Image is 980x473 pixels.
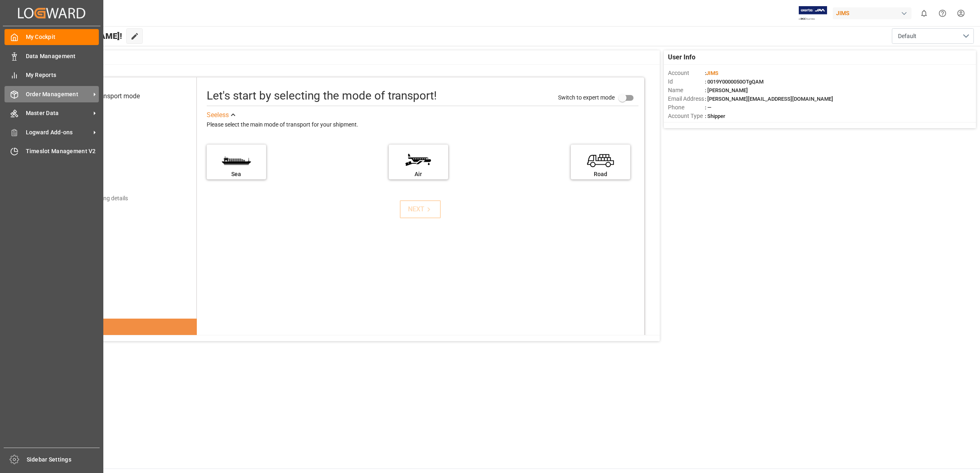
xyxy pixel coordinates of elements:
button: JIMS [833,5,915,21]
a: My Reports [5,67,99,83]
span: : 0019Y0000050OTgQAM [705,79,763,85]
span: Data Management [26,52,99,61]
div: See less [207,110,229,120]
span: Order Management [26,90,91,99]
div: Road [575,170,626,179]
span: Account Type [668,112,705,120]
span: : [705,70,718,76]
div: JIMS [833,7,912,19]
span: : Shipper [705,113,725,119]
div: Please select the main mode of transport for your shipment. [207,120,638,130]
span: : [PERSON_NAME] [705,87,748,93]
span: Master Data [26,109,91,118]
span: Sidebar Settings [27,455,100,464]
a: Data Management [5,48,99,64]
span: Email Address [668,95,705,103]
button: NEXT [400,200,441,218]
span: Id [668,77,705,86]
span: Logward Add-ons [26,128,91,137]
a: My Cockpit [5,29,99,45]
span: : [PERSON_NAME][EMAIL_ADDRESS][DOMAIN_NAME] [705,96,833,102]
div: Let's start by selecting the mode of transport! [207,87,437,104]
span: My Cockpit [26,33,99,41]
span: User Info [668,52,695,62]
span: Default [898,32,916,41]
span: Timeslot Management V2 [26,147,99,156]
button: show 0 new notifications [915,4,933,23]
div: Select transport mode [76,91,140,101]
span: JIMS [706,70,718,76]
a: Timeslot Management V2 [5,143,99,159]
span: Switch to expert mode [558,94,615,101]
span: Account [668,69,705,77]
span: Phone [668,103,705,112]
div: Sea [211,170,262,179]
span: Name [668,86,705,95]
span: My Reports [26,71,99,79]
img: Exertis%20JAM%20-%20Email%20Logo.jpg_1722504956.jpg [799,6,827,20]
div: NEXT [408,204,433,214]
button: Help Center [933,4,952,23]
div: Air [393,170,444,179]
span: : — [705,104,711,111]
button: open menu [892,28,974,44]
